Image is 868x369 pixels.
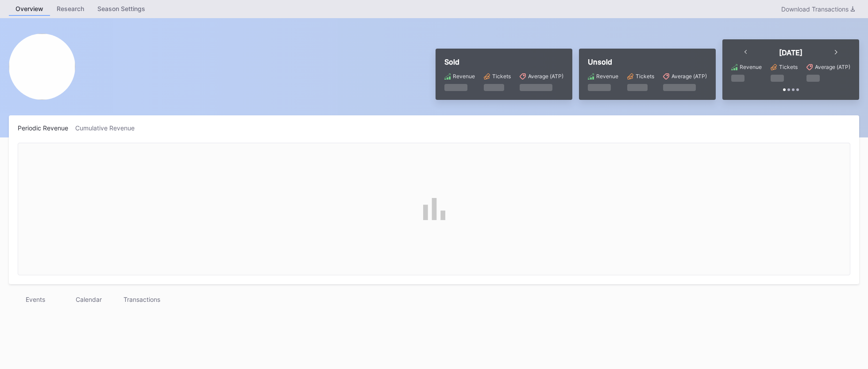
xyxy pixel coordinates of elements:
div: Average (ATP) [815,64,850,70]
div: Research [50,2,91,15]
div: Cumulative Revenue [75,124,142,132]
div: Average (ATP) [671,73,707,80]
div: Tickets [492,73,511,80]
div: Revenue [453,73,475,80]
div: Unsold [588,57,707,66]
div: Sold [444,57,563,66]
div: Periodic Revenue [18,124,75,132]
a: Season Settings [91,2,152,16]
div: Transactions [115,293,168,306]
div: Revenue [740,64,762,70]
div: Events [9,293,62,306]
div: Calendar [62,293,115,306]
div: Average (ATP) [528,73,563,80]
a: Research [50,2,91,16]
button: Download Transactions [777,3,859,15]
div: Download Transactions [781,5,855,13]
div: Season Settings [91,2,152,15]
a: Overview [9,2,50,16]
div: [DATE] [779,48,802,57]
div: Tickets [779,64,798,70]
div: Tickets [636,73,654,80]
div: Revenue [596,73,618,80]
